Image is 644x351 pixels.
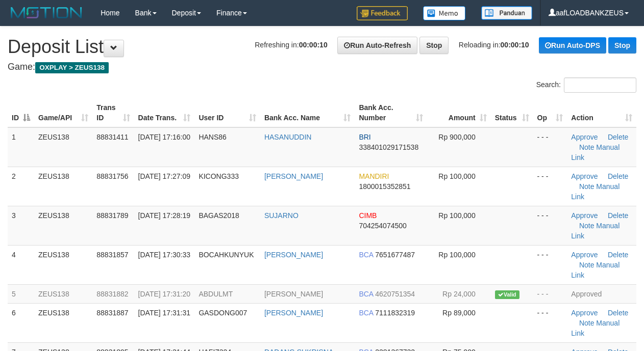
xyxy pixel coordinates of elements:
[608,211,628,220] a: Delete
[579,182,595,191] a: Note
[571,143,620,161] a: Manual Link
[264,251,323,259] a: [PERSON_NAME]
[567,98,636,127] th: Action: activate to sort column ascending
[260,98,355,127] th: Bank Acc. Name: activate to sort column ascending
[571,222,620,240] a: Manual Link
[8,245,34,284] td: 4
[359,222,406,230] span: Copy 704254074500 to clipboard
[608,309,628,317] a: Delete
[8,98,34,127] th: ID: activate to sort column descending
[199,290,233,298] span: ABDULMT
[579,222,595,230] a: Note
[579,143,595,151] a: Note
[199,172,239,180] span: KICONG333
[438,133,475,141] span: Rp 900,000
[8,206,34,245] td: 3
[34,127,92,167] td: ZEUS138
[533,245,567,284] td: - - -
[199,309,247,317] span: GASDONG007
[359,172,389,180] span: MANDIRI
[539,37,606,53] a: Run Auto-DPS
[8,5,85,20] img: MOTION_logo.png
[571,211,598,220] a: Approve
[442,290,476,298] span: Rp 24,000
[359,133,370,141] span: BRI
[8,37,636,57] h1: Deposit List
[608,172,628,180] a: Delete
[337,37,417,54] a: Run Auto-Refresh
[34,245,92,284] td: ZEUS138
[533,167,567,206] td: - - -
[359,309,373,317] span: BCA
[199,133,226,141] span: HANS86
[533,303,567,342] td: - - -
[608,37,636,53] a: Stop
[96,172,128,180] span: 88831756
[571,172,598,180] a: Approve
[571,309,598,317] a: Approve
[571,182,620,201] a: Manual Link
[375,309,415,317] span: Copy 7111832319 to clipboard
[264,133,312,141] a: HASANUDDIN
[134,98,195,127] th: Date Trans.: activate to sort column ascending
[359,143,418,151] span: Copy 338401029171538 to clipboard
[423,6,466,20] img: Button%20Memo.svg
[34,98,92,127] th: Game/API: activate to sort column ascending
[375,290,415,298] span: Copy 4620751354 to clipboard
[481,6,532,20] img: panduan.png
[442,309,476,317] span: Rp 89,000
[8,127,34,167] td: 1
[255,41,327,49] span: Refreshing in:
[495,290,519,299] span: Valid transaction
[357,6,408,20] img: Feedback.jpg
[199,211,239,220] span: BAGAS2018
[533,284,567,303] td: - - -
[138,211,190,220] span: [DATE] 17:28:19
[138,309,190,317] span: [DATE] 17:31:31
[427,98,490,127] th: Amount: activate to sort column ascending
[34,167,92,206] td: ZEUS138
[355,98,427,127] th: Bank Acc. Number: activate to sort column ascending
[96,290,128,298] span: 88831882
[138,133,190,141] span: [DATE] 17:16:00
[459,41,529,49] span: Reloading in:
[264,172,323,180] a: [PERSON_NAME]
[194,98,260,127] th: User ID: activate to sort column ascending
[567,284,636,303] td: Approved
[571,319,620,337] a: Manual Link
[419,37,449,54] a: Stop
[438,211,475,220] span: Rp 100,000
[533,98,567,127] th: Op: activate to sort column ascending
[264,211,299,220] a: SUJARNO
[96,251,128,259] span: 88831857
[34,206,92,245] td: ZEUS138
[34,284,92,303] td: ZEUS138
[359,211,377,220] span: CIMB
[96,309,128,317] span: 88831887
[138,172,190,180] span: [DATE] 17:27:09
[359,251,373,259] span: BCA
[579,261,595,269] a: Note
[438,251,475,259] span: Rp 100,000
[438,172,475,180] span: Rp 100,000
[138,251,190,259] span: [DATE] 17:30:33
[8,284,34,303] td: 5
[533,127,567,167] td: - - -
[571,261,620,279] a: Manual Link
[501,41,529,49] strong: 00:00:10
[359,290,373,298] span: BCA
[536,77,636,93] label: Search:
[92,98,134,127] th: Trans ID: activate to sort column ascending
[264,309,323,317] a: [PERSON_NAME]
[8,62,636,72] h4: Game:
[571,251,598,259] a: Approve
[299,41,328,49] strong: 00:00:10
[375,251,415,259] span: Copy 7651677487 to clipboard
[138,290,190,298] span: [DATE] 17:31:20
[264,290,323,298] a: [PERSON_NAME]
[96,133,128,141] span: 88831411
[8,303,34,342] td: 6
[608,251,628,259] a: Delete
[608,133,628,141] a: Delete
[34,303,92,342] td: ZEUS138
